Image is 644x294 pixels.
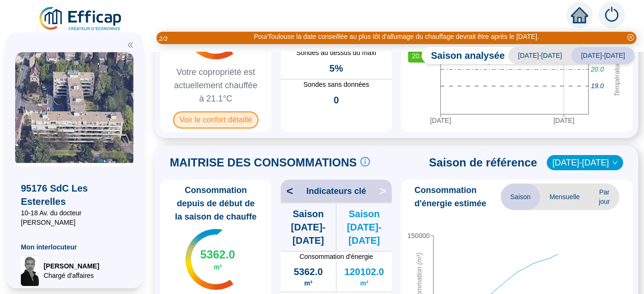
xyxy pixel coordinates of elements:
span: < [281,184,293,199]
img: Chargé d'affaires [21,256,40,286]
span: Voir le confort détaillé [173,111,259,129]
span: 2024-2025 [552,156,617,170]
tspan: 150000 [407,232,430,239]
span: [DATE]-[DATE] [571,47,635,64]
tspan: [DATE] [553,117,574,124]
span: 10-18 Av. du docteur [PERSON_NAME] [21,208,128,227]
span: m³ [360,278,368,288]
span: 5362.0 [200,247,235,262]
img: alerts [598,2,625,28]
span: Saison [501,184,540,210]
i: 2 / 3 [159,35,167,42]
span: close-circle [627,34,634,41]
span: Mon interlocuteur [21,242,128,252]
text: 20.8°C [412,52,432,60]
span: 120102.0 [344,265,384,278]
span: Indicateurs clé [306,184,366,198]
img: indicateur températures [185,229,233,290]
tspan: [DATE] [430,117,451,124]
span: Par jour [589,184,619,210]
span: Sondes au dessus du maxi [281,48,392,58]
span: Mensuelle [540,184,589,210]
span: Consommation depuis de début de la saison de chauffe [164,184,267,223]
img: efficap energie logo [38,6,124,32]
span: Saison [DATE]-[DATE] [337,207,392,247]
span: m³ [304,278,312,288]
span: 5% [330,62,343,75]
span: > [379,184,392,199]
span: info-circle [360,157,370,166]
span: Consommation d'énergie estimée [414,184,501,210]
tspan: 20.0 [590,65,604,73]
span: [PERSON_NAME] [44,261,99,271]
span: m³ [213,262,221,272]
span: 95176 SdC Les Esterelles [21,182,128,208]
span: 5362.0 [294,265,322,278]
span: Chargé d'affaires [44,271,99,280]
span: double-left [127,42,134,48]
tspan: Températures cibles [613,37,621,97]
span: home [571,7,588,24]
div: PourToulouse la date conseillée au plus tôt d'allumage du chauffage devrait être après le [DATE]. [254,32,539,42]
span: Consommation d'énergie [281,252,392,261]
span: Votre copropriété est actuellement chauffée à 21.1°C [164,65,267,105]
tspan: 19.0 [591,82,604,90]
span: down [612,160,618,165]
span: [DATE]-[DATE] [508,47,571,64]
span: Saison analysée [422,49,505,62]
span: MAITRISE DES CONSOMMATIONS [170,155,357,170]
span: Saison de référence [429,155,537,170]
span: Sondes sans données [281,80,392,90]
span: 0 [333,93,339,107]
span: Saison [DATE]-[DATE] [281,207,336,247]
